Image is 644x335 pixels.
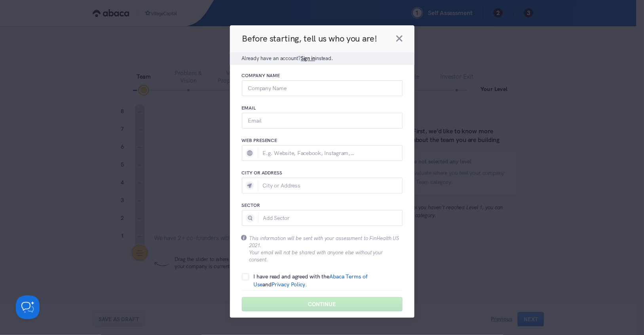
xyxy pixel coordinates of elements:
iframe: Help Scout Beacon - Open [16,295,40,319]
input: City or Address [242,178,403,194]
a: Abaca Terms of Use [254,273,368,288]
a: Privacy Policy. [272,281,307,288]
span: Before starting, tell us who you are! [242,33,377,44]
input: Company Name [242,81,403,97]
img: Icon - information--light-gray [241,235,247,241]
img: Icon - location [245,181,255,191]
span: Add Sector [263,215,290,222]
img: Icon - magnifier [245,214,255,223]
input: Email [242,113,403,129]
p: This information will be sent with your assessment to FinHealth US 2021. Your email will not be s... [247,235,403,263]
button: Close this dialog [396,35,403,42]
p: I have read and agreed with the and [254,273,391,295]
input: E.g. Website, Facebook, Instagram,… [242,146,403,161]
div: Already have an account? instead. [230,53,414,65]
label: Sector [242,195,265,210]
img: Icon - website [245,149,255,158]
span: Sign in [301,55,315,62]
